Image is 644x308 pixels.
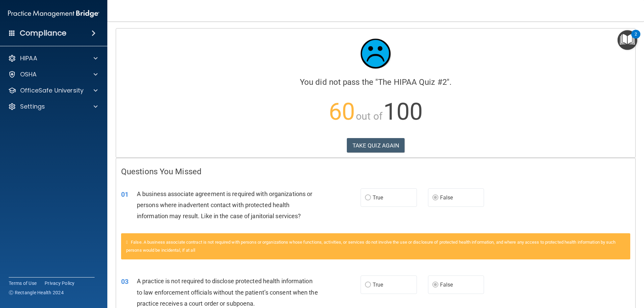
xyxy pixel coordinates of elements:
[432,195,438,200] input: False
[610,262,636,287] iframe: Drift Widget Chat Controller
[137,278,318,307] span: A practice is not required to disclose protected health information to law enforcement officials ...
[347,138,405,153] button: TAKE QUIZ AGAIN
[20,28,66,38] h4: Compliance
[20,70,37,78] p: OSHA
[8,103,98,111] a: Settings
[9,280,37,287] a: Terms of Use
[20,103,45,111] p: Settings
[8,7,99,20] img: PMB logo
[356,110,382,122] span: out of
[121,167,630,176] h4: Questions You Missed
[440,282,453,288] span: False
[440,194,453,201] span: False
[618,30,637,50] button: Open Resource Center, 2 new notifications
[126,240,616,253] span: False. A business associate contract is not required with persons or organizations whose function...
[378,77,447,87] span: The HIPAA Quiz #2
[8,70,98,78] a: OSHA
[356,34,396,74] img: sad_face.ecc698e2.jpg
[137,190,312,220] span: A business associate agreement is required with organizations or persons where inadvertent contac...
[432,283,438,288] input: False
[20,86,84,95] p: OfficeSafe University
[365,195,371,200] input: True
[121,190,128,198] span: 01
[635,34,637,43] div: 2
[121,78,630,86] h4: You did not pass the " ".
[8,54,98,62] a: HIPAA
[383,98,423,125] span: 100
[373,282,383,288] span: True
[45,280,75,287] a: Privacy Policy
[8,86,98,95] a: OfficeSafe University
[9,289,64,296] span: Ⓒ Rectangle Health 2024
[20,54,37,62] p: HIPAA
[121,278,128,286] span: 03
[329,98,355,125] span: 60
[373,194,383,201] span: True
[365,283,371,288] input: True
